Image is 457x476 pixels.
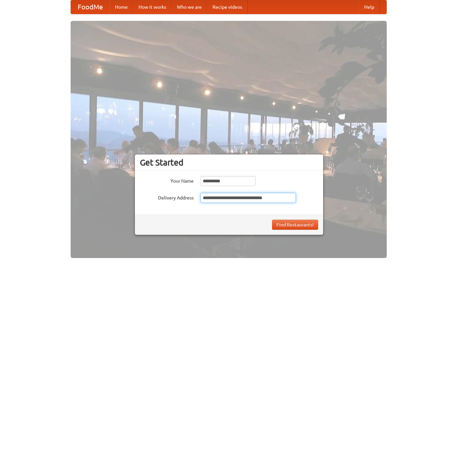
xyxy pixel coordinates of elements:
a: How it works [133,0,172,14]
a: Recipe videos [207,0,247,14]
a: Help [359,0,380,14]
a: FoodMe [71,0,110,14]
button: Find Restaurants! [272,220,318,230]
label: Delivery Address [140,193,194,201]
a: Who we are [172,0,207,14]
h3: Get Started [140,157,318,168]
a: Home [110,0,133,14]
label: Your Name [140,176,194,184]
